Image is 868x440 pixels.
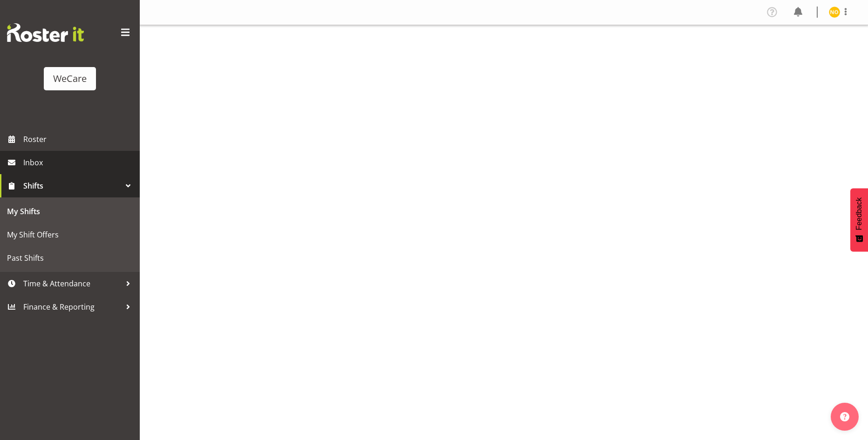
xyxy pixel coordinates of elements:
[2,200,137,223] a: My Shifts
[2,246,137,270] a: Past Shifts
[850,188,868,251] button: Feedback - Show survey
[23,132,135,146] span: Roster
[23,300,121,314] span: Finance & Reporting
[23,277,121,291] span: Time & Attendance
[840,412,849,421] img: help-xxl-2.png
[53,72,87,86] div: WeCare
[7,228,133,242] span: My Shift Offers
[2,223,137,246] a: My Shift Offers
[855,197,863,230] span: Feedback
[7,204,133,218] span: My Shifts
[7,251,133,265] span: Past Shifts
[829,7,840,18] img: natasha-ottley11247.jpg
[23,156,135,169] span: Inbox
[7,23,84,42] img: Rosterit website logo
[23,179,121,193] span: Shifts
